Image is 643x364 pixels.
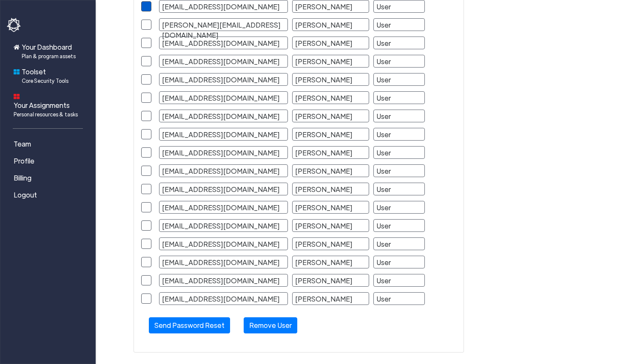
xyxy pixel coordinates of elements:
span: Core Security Tools [22,77,68,85]
div: [PERSON_NAME] [292,274,370,287]
div: User [373,128,425,141]
div: User [373,146,425,159]
div: [EMAIL_ADDRESS][DOMAIN_NAME] [159,201,288,214]
div: User [373,274,425,287]
div: [EMAIL_ADDRESS][DOMAIN_NAME] [159,164,288,177]
div: User [373,164,425,177]
a: Your AssignmentsPersonal resources & tasks [7,88,92,121]
div: [EMAIL_ADDRESS][DOMAIN_NAME] [159,237,288,250]
div: User [373,237,425,250]
div: [PERSON_NAME] [292,18,370,31]
span: Your Assignments [14,100,78,118]
span: Logout [14,190,37,200]
span: Plan & program assets [22,52,76,60]
span: Team [14,139,31,149]
div: [EMAIL_ADDRESS][DOMAIN_NAME] [159,183,288,195]
div: [EMAIL_ADDRESS][DOMAIN_NAME] [159,274,288,287]
div: [PERSON_NAME] [292,91,370,104]
div: [EMAIL_ADDRESS][DOMAIN_NAME] [159,292,288,305]
div: User [373,292,425,305]
div: [EMAIL_ADDRESS][DOMAIN_NAME] [159,219,288,232]
a: Profile [7,152,92,169]
img: home-icon.svg [14,44,20,50]
div: User [373,219,425,232]
div: User [373,37,425,49]
div: [PERSON_NAME] [292,73,370,86]
div: [EMAIL_ADDRESS][DOMAIN_NAME] [159,37,288,49]
a: Billing [7,169,92,186]
img: havoc-shield-logo-white.png [7,18,22,32]
a: Your DashboardPlan & program assets [7,39,92,63]
div: [PERSON_NAME] [292,37,370,49]
div: User [373,91,425,104]
div: [PERSON_NAME] [292,110,370,122]
div: User [373,73,425,86]
div: [PERSON_NAME] [292,164,370,177]
iframe: Chat Widget [497,272,643,364]
img: dashboard-icon.svg [14,93,20,99]
img: foundations-icon.svg [14,69,20,75]
div: [EMAIL_ADDRESS][DOMAIN_NAME] [159,55,288,68]
div: [EMAIL_ADDRESS][DOMAIN_NAME] [159,73,288,86]
div: [PERSON_NAME] [292,201,370,214]
span: Profile [14,156,34,166]
div: [PERSON_NAME] [292,219,370,232]
div: User [373,201,425,214]
div: [EMAIL_ADDRESS][DOMAIN_NAME] [159,128,288,141]
div: [PERSON_NAME] [292,237,370,250]
span: Personal resources & tasks [14,110,78,118]
div: [EMAIL_ADDRESS][DOMAIN_NAME] [159,91,288,104]
div: [EMAIL_ADDRESS][DOMAIN_NAME] [159,256,288,268]
div: User [373,183,425,195]
div: User [373,18,425,31]
div: [PERSON_NAME] [292,183,370,195]
div: [PERSON_NAME] [292,292,370,305]
div: [EMAIL_ADDRESS][DOMAIN_NAME] [159,146,288,159]
div: [PERSON_NAME] [292,55,370,68]
a: ToolsetCore Security Tools [7,63,92,88]
a: Team [7,135,92,152]
button: Remove User [244,317,297,333]
div: User [373,256,425,268]
button: Send Password Reset [149,317,230,333]
span: Toolset [22,67,68,85]
span: Your Dashboard [22,42,76,60]
div: [PERSON_NAME] [292,256,370,268]
span: Billing [14,173,31,183]
div: User [373,110,425,122]
a: Logout [7,186,92,203]
div: [PERSON_NAME][EMAIL_ADDRESS][DOMAIN_NAME] [159,18,288,31]
div: [PERSON_NAME] [292,128,370,141]
div: [EMAIL_ADDRESS][DOMAIN_NAME] [159,110,288,122]
div: User [373,55,425,68]
div: [PERSON_NAME] [292,146,370,159]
